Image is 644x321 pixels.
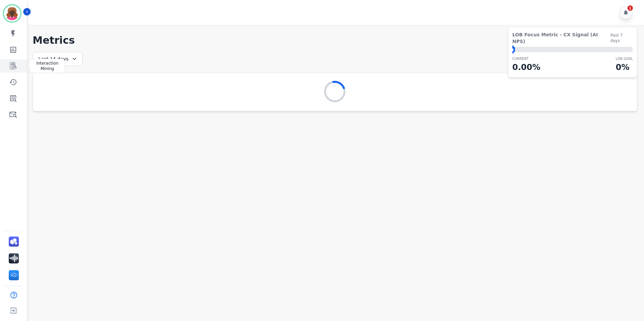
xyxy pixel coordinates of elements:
[512,56,540,61] p: CURRENT
[4,5,20,22] img: Bordered avatar
[610,33,633,43] span: Past 7 days
[512,61,540,73] p: 0.00 %
[616,61,633,73] p: 0 %
[33,52,83,66] div: Last 14 days
[512,31,610,45] span: LOB Focus Metric - CX Signal (AI NPS)
[33,34,637,46] h1: Metrics
[627,5,633,11] div: 1
[512,47,515,52] div: ⬤
[616,56,633,61] p: LOB Goal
